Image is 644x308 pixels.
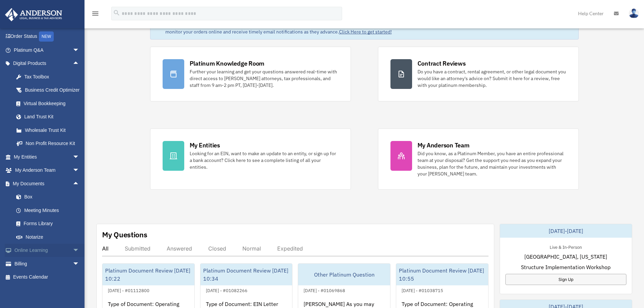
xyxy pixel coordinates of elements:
[524,253,607,261] span: [GEOGRAPHIC_DATA], [US_STATE]
[9,204,90,217] a: Meeting Minutes
[102,230,147,240] div: My Questions
[39,31,54,42] div: NEW
[91,12,99,18] a: menu
[73,43,86,57] span: arrow_drop_down
[9,190,90,204] a: Box
[418,150,566,177] div: Did you know, as a Platinum Member, you have an entire professional team at your disposal? Get th...
[150,128,351,190] a: My Entities Looking for an EIN, want to make an update to an entity, or sign up for a bank accoun...
[396,264,488,285] div: Platinum Document Review [DATE] 10:55
[24,126,81,135] div: Wholesale Trust Kit
[200,264,292,285] div: Platinum Document Review [DATE] 10:34
[418,68,566,89] div: Do you have a contract, rental agreement, or other legal document you would like an attorney's ad...
[3,8,64,21] img: Anderson Advisors Platinum Portal
[378,47,579,101] a: Contract Reviews Do you have a contract, rental agreement, or other legal document you would like...
[190,141,220,149] div: My Entities
[5,257,90,270] a: Billingarrow_drop_down
[5,43,90,57] a: Platinum Q&Aarrow_drop_down
[9,137,90,150] a: Non Profit Resource Kit
[629,8,639,18] img: User Pic
[5,164,90,177] a: My Anderson Teamarrow_drop_down
[298,264,390,285] div: Other Platinum Question
[418,59,466,68] div: Contract Reviews
[9,123,90,137] a: Wholesale Trust Kit
[9,97,90,110] a: Virtual Bookkeeping
[190,59,265,68] div: Platinum Knowledge Room
[5,177,90,190] a: My Documentsarrow_drop_up
[73,257,86,271] span: arrow_drop_down
[339,29,392,35] a: Click Here to get started!
[5,150,90,164] a: My Entitiesarrow_drop_down
[24,139,81,148] div: Non Profit Resource Kit
[102,245,109,252] div: All
[24,113,81,121] div: Land Trust Kit
[125,245,150,252] div: Submitted
[113,9,120,17] i: search
[167,245,192,252] div: Answered
[102,264,194,285] div: Platinum Document Review [DATE] 10:22
[277,245,303,252] div: Expedited
[500,224,632,238] div: [DATE]-[DATE]
[5,57,90,70] a: Digital Productsarrow_drop_up
[298,286,351,293] div: [DATE] - #01069868
[208,245,226,252] div: Closed
[5,244,90,257] a: Online Learningarrow_drop_down
[418,141,470,149] div: My Anderson Team
[9,230,90,244] a: Notarize
[9,217,90,231] a: Forms Library
[91,9,99,18] i: menu
[378,128,579,190] a: My Anderson Team Did you know, as a Platinum Member, you have an entire professional team at your...
[102,286,155,293] div: [DATE] - #01112800
[190,150,338,170] div: Looking for an EIN, want to make an update to an entity, or sign up for a bank account? Click her...
[242,245,261,252] div: Normal
[200,286,253,293] div: [DATE] - #01082266
[24,73,81,81] div: Tax Toolbox
[73,150,86,164] span: arrow_drop_down
[9,84,90,97] a: Business Credit Optimizer
[73,177,86,191] span: arrow_drop_up
[9,110,90,124] a: Land Trust Kit
[73,244,86,258] span: arrow_drop_down
[73,164,86,177] span: arrow_drop_down
[505,274,626,285] a: Sign Up
[24,99,81,108] div: Virtual Bookkeeping
[24,86,81,94] div: Business Credit Optimizer
[5,30,90,44] a: Order StatusNEW
[73,57,86,71] span: arrow_drop_up
[5,270,90,284] a: Events Calendar
[544,243,587,250] div: Live & In-Person
[150,47,351,101] a: Platinum Knowledge Room Further your learning and get your questions answered real-time with dire...
[190,68,338,89] div: Further your learning and get your questions answered real-time with direct access to [PERSON_NAM...
[396,286,449,293] div: [DATE] - #01038715
[9,70,90,84] a: Tax Toolbox
[521,263,611,271] span: Structure Implementation Workshop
